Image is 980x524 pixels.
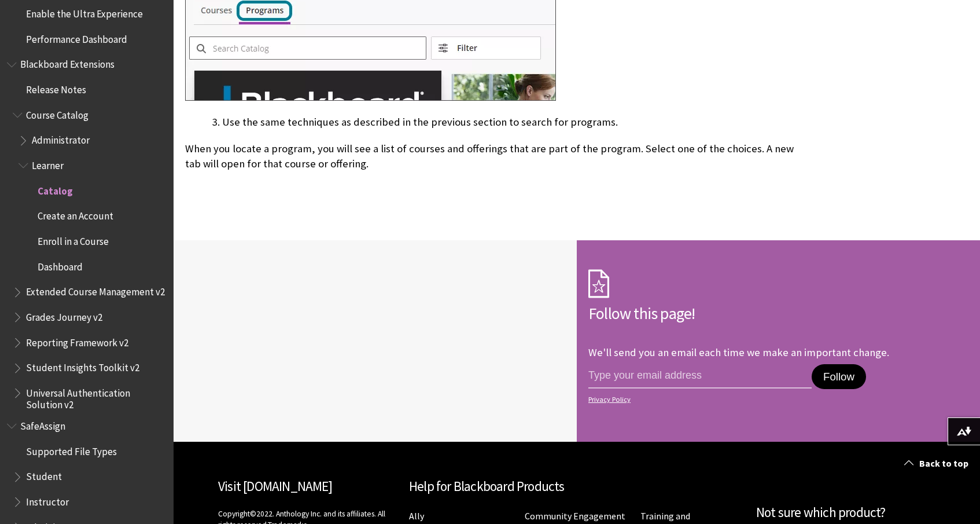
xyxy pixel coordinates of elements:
span: Course Catalog [26,105,89,121]
nav: Book outline for Blackboard Extensions [7,55,167,411]
span: Learner [32,156,64,171]
span: Blackboard Extensions [20,55,115,71]
span: SafeAssign [20,416,65,432]
button: Follow [812,364,866,390]
span: Extended Course Management v2 [26,283,165,298]
span: Release Notes [26,80,86,96]
a: Ally [409,510,424,522]
span: Supported File Types [26,442,117,457]
a: Visit [DOMAIN_NAME] [218,478,332,494]
span: Administrator [32,131,90,146]
span: Student [26,467,62,483]
h2: Not sure which product? [756,503,935,523]
span: Create an Account [38,207,113,222]
p: We'll send you an email each time we make an important change. [588,346,889,359]
span: Dashboard [38,257,83,273]
span: Catalog [38,181,73,197]
span: Universal Authentication Solution v2 [26,383,165,411]
input: email address [588,364,812,389]
h2: Follow this page! [588,301,935,325]
a: Privacy Policy [588,395,932,404]
span: Enable the Ultra Experience [26,4,143,20]
span: Reporting Framework v2 [26,333,128,349]
li: Use the same techniques as described in the previous section to search for programs. [222,114,797,130]
span: Performance Dashboard [26,30,127,45]
span: Instructor [26,492,69,508]
span: Enroll in a Course [38,232,109,247]
img: Subscription Icon [588,269,609,298]
p: When you locate a program, you will see a list of courses and offerings that are part of the prog... [185,141,797,171]
span: Grades Journey v2 [26,307,102,323]
a: Community Engagement [525,510,625,522]
h2: Help for Blackboard Products [409,477,745,497]
a: Back to top [896,453,980,474]
span: Student Insights Toolkit v2 [26,358,139,374]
